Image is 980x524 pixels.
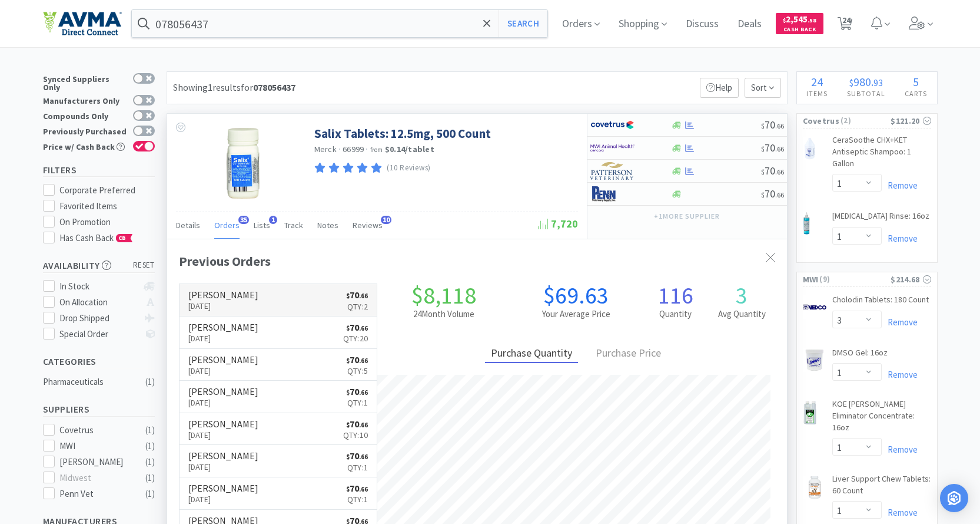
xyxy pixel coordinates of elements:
[838,76,895,88] div: .
[43,403,155,416] h5: Suppliers
[188,429,258,441] p: [DATE]
[343,332,368,345] p: Qty: 20
[538,217,578,230] span: 7,720
[775,167,784,176] span: . 66
[180,284,377,317] a: [PERSON_NAME][DATE]$70.66Qty:2
[346,385,368,397] span: 70
[882,507,918,518] a: Remove
[775,190,784,199] span: . 66
[180,477,377,510] a: [PERSON_NAME][DATE]$70.66Qty:1
[284,220,303,230] span: Track
[381,216,391,224] span: 10
[681,19,723,29] a: Discuss
[43,375,138,389] div: Pharmaceuticals
[343,144,364,154] span: 66999
[180,317,377,349] a: [PERSON_NAME][DATE]$70.66Qty:20
[385,144,434,154] strong: $0.14 / tablet
[132,10,548,37] input: Search by item, sku, manufacturer, ingredient, size...
[346,354,368,365] span: 70
[43,141,127,151] div: Price w/ Cash Back
[642,284,709,307] h1: 116
[346,485,350,493] span: $
[145,487,155,501] div: ( 1 )
[590,185,634,203] img: e1133ece90fa4a959c5ae41b0808c578_9.png
[882,180,918,191] a: Remove
[314,144,337,154] a: Merck
[238,216,249,224] span: 35
[590,116,634,134] img: 77fca1acd8b6420a9015268ca798ef17_1.png
[180,381,377,413] a: [PERSON_NAME][DATE]$70.66Qty:1
[803,273,819,286] span: MWI
[783,27,816,34] span: Cash Back
[346,364,368,377] p: Qty: 5
[188,493,258,506] p: [DATE]
[145,471,155,485] div: ( 1 )
[709,307,775,321] h2: Avg Quantity
[314,126,491,141] a: Salix Tablets: 12.5mg, 500 Count
[370,146,383,154] span: from
[832,294,929,311] a: Cholodin Tablets: 180 Count
[648,208,725,225] button: +1more supplier
[59,327,138,341] div: Special Order
[745,78,781,98] span: Sort
[43,355,155,368] h5: Categories
[254,220,270,230] span: Lists
[359,485,368,493] span: . 66
[783,17,786,24] span: $
[346,482,368,494] span: 70
[180,413,377,446] a: [PERSON_NAME][DATE]$70.66Qty:10
[803,401,818,424] img: 0794054d08c64776a12ad31fb1f74740_10085.png
[188,419,258,429] h6: [PERSON_NAME]
[387,162,431,174] p: (10 Reviews)
[188,290,258,299] h6: [PERSON_NAME]
[59,199,155,213] div: Favorited Items
[353,220,383,230] span: Reviews
[188,387,258,396] h6: [PERSON_NAME]
[776,8,823,39] a: $2,545.58Cash Back
[180,445,377,477] a: [PERSON_NAME][DATE]$70.66Qty:1
[346,357,350,365] span: $
[145,423,155,437] div: ( 1 )
[733,19,766,29] a: Deals
[241,81,295,93] span: for
[346,292,350,300] span: $
[59,311,138,325] div: Drop Shipped
[377,284,510,307] h1: $8,118
[59,423,132,437] div: Covetrus
[832,134,931,174] a: CeraSoothe CHX+KET Antiseptic Shampoo: 1 Gallon
[269,216,277,224] span: 1
[709,284,775,307] h1: 3
[832,347,888,364] a: DMSO Gel: 16oz
[803,114,839,127] span: Covetrus
[895,88,937,99] h4: Carts
[43,163,155,177] h5: Filters
[590,345,667,363] div: Purchase Price
[253,81,295,93] strong: 078056437
[359,388,368,397] span: . 66
[803,476,826,499] img: 7abdb08c641747188e1a23fb02ec84a8_7579.png
[832,473,931,501] a: Liver Support Chew Tablets: 60 Count
[783,14,816,25] span: 2,545
[359,324,368,332] span: . 66
[188,483,258,493] h6: [PERSON_NAME]
[346,324,350,332] span: $
[839,115,891,127] span: ( 2 )
[43,73,127,91] div: Synced Suppliers Only
[346,461,368,474] p: Qty: 1
[59,471,132,485] div: Midwest
[346,453,350,461] span: $
[222,126,265,202] img: 2b9ed147417c48abac57241be1fbe960_164918.png
[882,317,918,328] a: Remove
[346,289,368,301] span: 70
[176,220,200,230] span: Details
[343,429,368,441] p: Qty: 10
[145,375,155,389] div: ( 1 )
[346,300,368,313] p: Qty: 2
[833,20,857,31] a: 24
[811,74,823,89] span: 24
[891,273,931,286] div: $214.68
[818,273,891,285] span: ( 9 )
[761,187,784,200] span: 70
[891,114,931,127] div: $121.20
[761,118,784,131] span: 70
